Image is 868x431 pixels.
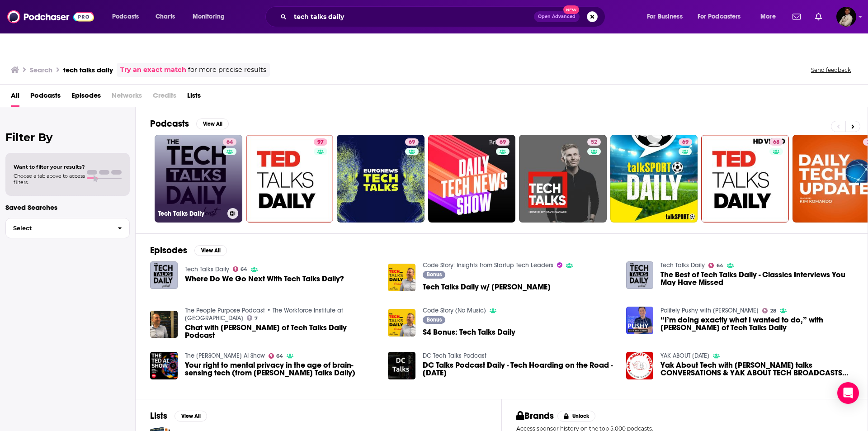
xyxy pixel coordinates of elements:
h2: Filter By [5,131,130,144]
button: Open AdvancedNew [534,11,580,22]
h2: Podcasts [150,118,189,129]
a: DC Tech Talks Podcast [423,352,486,360]
span: Yak About Tech with [PERSON_NAME] talks CONVERSATIONS & YAK ABOUT TECH BROADCASTS LIVE DAILY VIA ... [660,361,853,377]
a: The People Purpose Podcast • The Workforce Institute at UKG [185,307,343,322]
span: For Business [647,10,683,23]
img: S4 Bonus: Tech Talks Daily [388,309,415,336]
a: 64 [223,138,236,146]
span: Podcasts [30,88,61,107]
a: 28 [762,308,776,313]
a: Show notifications dropdown [811,9,826,24]
span: 69 [409,138,415,147]
a: The Best of Tech Talks Daily - Classics Interviews You May Have Missed [626,261,654,289]
div: Search podcasts, credits, & more... [274,6,614,27]
span: 69 [682,138,689,147]
a: EpisodesView All [150,245,227,256]
a: “I’m doing exactly what I wanted to do,” with Neil C. Hughes of Tech Talks Daily [660,316,853,332]
span: 52 [591,138,597,147]
span: for more precise results [188,65,266,75]
button: View All [194,245,227,256]
button: Unlock [557,411,596,422]
a: Charts [150,9,180,24]
a: 69 [496,138,509,146]
button: open menu [641,9,694,24]
span: DC Talks Podcast Daily - Tech Hoarding on the Road - [DATE] [423,361,615,377]
h2: Brands [516,410,554,422]
span: Podcasts [112,10,139,23]
a: ListsView All [150,410,207,422]
a: Chat with Neil C. Hughes of Tech Talks Daily Podcast [185,324,377,339]
a: 64Tech Talks Daily [155,135,242,223]
span: Want to filter your results? [14,164,85,170]
button: Send feedback [808,66,854,74]
button: View All [196,118,229,129]
button: open menu [754,9,787,24]
span: Networks [112,88,142,107]
a: Try an exact match [120,65,186,75]
span: Episodes [71,88,101,107]
span: Tech Talks Daily w/ [PERSON_NAME] [423,283,551,291]
span: 28 [770,309,776,313]
button: open menu [692,9,754,24]
a: Where Do We Go Next With Tech Talks Daily? [185,275,344,283]
a: Code Story: Insights from Startup Tech Leaders [423,261,553,269]
a: The Best of Tech Talks Daily - Classics Interviews You May Have Missed [660,271,853,286]
span: Bonus [427,272,442,277]
span: For Podcasters [698,10,741,23]
img: Where Do We Go Next With Tech Talks Daily? [150,261,178,289]
span: More [760,10,776,23]
span: Open Advanced [538,14,576,19]
button: open menu [186,9,236,24]
span: Monitoring [193,10,225,23]
a: PodcastsView All [150,118,229,129]
a: Tech Talks Daily [185,265,229,273]
a: Chat with Neil C. Hughes of Tech Talks Daily Podcast [150,311,178,338]
a: 69 [428,135,516,223]
h2: Episodes [150,245,187,256]
div: Open Intercom Messenger [837,382,859,404]
h3: tech talks daily [63,66,113,74]
span: Choose a tab above to access filters. [14,173,85,185]
span: Bonus [427,317,442,322]
a: Politely Pushy with Eric Chemi [660,307,759,314]
span: Lists [187,88,201,107]
h3: Search [30,66,52,74]
span: 64 [717,264,723,268]
span: 64 [276,354,283,358]
input: Search podcasts, credits, & more... [290,9,534,24]
a: 64 [708,263,723,268]
img: “I’m doing exactly what I wanted to do,” with Neil C. Hughes of Tech Talks Daily [626,307,654,334]
h2: Lists [150,410,167,422]
a: The TED AI Show [185,352,265,360]
span: Logged in as Jeremiah_lineberger11 [836,7,856,27]
span: 97 [317,138,324,147]
a: Podchaser - Follow, Share and Rate Podcasts [7,8,94,25]
img: User Profile [836,7,856,27]
a: 97 [314,138,327,146]
a: 7 [247,315,258,321]
a: 69 [405,138,419,146]
span: New [563,5,580,14]
span: 64 [226,138,233,147]
span: 69 [500,138,506,147]
a: 68 [701,135,789,223]
a: 64 [269,353,283,359]
a: Code Story (No Music) [423,307,486,314]
span: Chat with [PERSON_NAME] of Tech Talks Daily Podcast [185,324,377,339]
p: Saved Searches [5,203,130,212]
img: Yak About Tech with Martin Lavander talks CONVERSATIONS & YAK ABOUT TECH BROADCASTS LIVE DAILY VI... [626,352,654,379]
a: 97 [246,135,334,223]
span: Your right to mental privacy in the age of brain-sensing tech (from [PERSON_NAME] Talks Daily) [185,361,377,377]
a: 69 [679,138,692,146]
img: Tech Talks Daily w/ Noah Labhart [388,264,415,291]
span: Charts [156,10,175,23]
a: DC Talks Podcast Daily - Tech Hoarding on the Road - April 25, 2019 [388,352,415,379]
span: “I’m doing exactly what I wanted to do,” with [PERSON_NAME] of Tech Talks Daily [660,316,853,332]
a: Yak About Tech with Martin Lavander talks CONVERSATIONS & YAK ABOUT TECH BROADCASTS LIVE DAILY VI... [660,361,853,377]
a: Your right to mental privacy in the age of brain-sensing tech (from TED Talks Daily) [150,352,178,379]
